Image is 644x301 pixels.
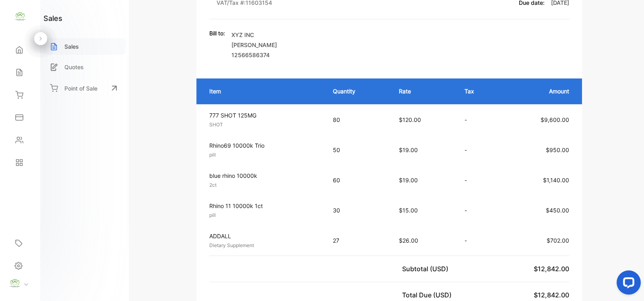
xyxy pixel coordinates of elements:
[333,236,383,245] p: 27
[14,10,26,23] img: logo
[464,236,492,245] p: -
[464,206,492,214] p: -
[209,141,318,150] p: Rhino69 10000k Trio
[209,202,318,210] p: Rhino 11 10000k 1ct
[43,38,126,55] a: Sales
[464,87,492,95] p: Tax
[333,146,383,154] p: 50
[399,87,448,95] p: Rate
[231,31,277,39] p: XYZ INC
[231,51,277,59] p: 12566586374
[402,290,455,300] p: Total Due (USD)
[209,242,318,249] p: Dietary Supplement
[43,59,126,75] a: Quotes
[534,291,569,299] span: $12,842.00
[541,116,569,123] span: $9,600.00
[399,177,418,183] span: $19.00
[399,116,421,123] span: $120.00
[543,177,569,183] span: $1,140.00
[547,237,569,244] span: $702.00
[64,42,79,51] p: Sales
[464,146,492,154] p: -
[464,115,492,124] p: -
[399,146,418,153] span: $19.00
[546,146,569,153] span: $950.00
[43,13,62,24] h1: sales
[333,176,383,184] p: 60
[209,171,318,180] p: blue rhino 10000k
[464,176,492,184] p: -
[209,151,318,159] p: pill
[402,264,452,274] p: Subtotal (USD)
[534,265,569,273] span: $12,842.00
[9,277,21,289] img: profile
[209,232,318,240] p: ADDALL
[209,29,225,37] p: Bill to:
[209,212,318,219] p: pill
[333,206,383,214] p: 30
[399,237,418,244] span: $26.00
[610,267,644,301] iframe: LiveChat chat widget
[546,207,569,214] span: $450.00
[231,41,277,49] p: [PERSON_NAME]
[209,121,318,128] p: SHOT
[399,207,418,214] span: $15.00
[64,63,84,71] p: Quotes
[209,181,318,189] p: 2ct
[209,87,317,95] p: Item
[333,115,383,124] p: 80
[43,79,126,97] a: Point of Sale
[508,87,569,95] p: Amount
[209,111,318,120] p: 777 SHOT 125MG
[64,84,97,93] p: Point of Sale
[333,87,383,95] p: Quantity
